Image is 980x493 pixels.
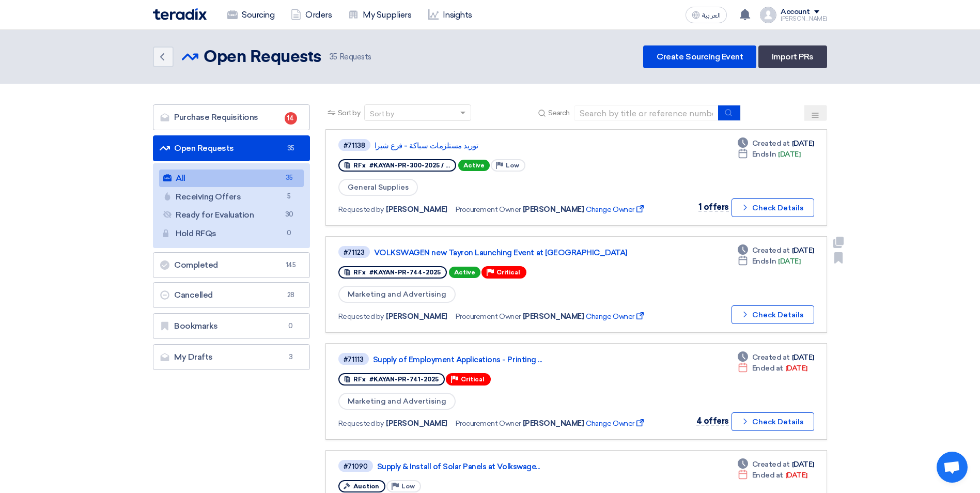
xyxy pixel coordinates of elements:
[353,162,366,169] span: RFx
[338,311,384,322] span: Requested by
[338,286,456,303] span: Marketing and Advertising
[752,352,790,363] span: Created at
[375,141,633,150] a: توريد مستلزمات سباكة - فرع شبرا
[373,355,631,364] a: Supply of Employment Applications - Printing ...
[738,459,814,470] div: [DATE]
[752,256,776,267] span: Ends In
[781,8,810,17] div: Account
[369,376,439,383] span: #KAYAN-PR-741-2025
[370,109,394,119] div: Sort by
[698,202,729,212] span: 1 offers
[369,269,441,276] span: #KAYAN-PR-744-2025
[461,376,485,383] span: Critical
[159,225,304,242] a: Hold RFQs
[523,311,584,322] span: [PERSON_NAME]
[330,52,337,61] span: 35
[204,47,321,68] h2: Open Requests
[153,344,310,370] a: My Drafts3
[686,7,727,23] button: العربية
[283,209,295,220] span: 30
[283,173,295,183] span: 35
[758,45,827,68] a: Import PRs
[456,311,521,322] span: Procurement Owner
[283,191,295,202] span: 5
[338,204,384,215] span: Requested by
[153,282,310,308] a: Cancelled28
[344,356,364,363] div: #71113
[344,142,365,149] div: #71138
[752,363,783,374] span: Ended at
[285,112,297,125] span: 14
[738,256,801,267] div: [DATE]
[738,138,814,149] div: [DATE]
[369,162,450,169] span: #KAYAN-PR-300-2025 / ...
[159,170,304,187] a: All
[696,416,729,426] span: 4 offers
[344,249,365,256] div: #71123
[548,107,570,118] span: Search
[752,138,790,149] span: Created at
[752,149,776,160] span: Ends In
[456,204,521,215] span: Procurement Owner
[386,418,447,429] span: [PERSON_NAME]
[338,179,418,196] span: General Supplies
[153,135,310,161] a: Open Requests35
[159,188,304,206] a: Receiving Offers
[420,4,480,26] a: Insights
[523,204,584,215] span: [PERSON_NAME]
[353,269,366,276] span: RFx
[738,149,801,160] div: [DATE]
[738,245,814,256] div: [DATE]
[153,252,310,278] a: Completed145
[386,204,447,215] span: [PERSON_NAME]
[738,352,814,363] div: [DATE]
[586,311,645,322] span: Change Owner
[285,290,297,300] span: 28
[643,45,756,68] a: Create Sourcing Event
[702,12,721,19] span: العربية
[458,160,490,171] span: Active
[285,321,297,331] span: 0
[732,412,814,431] button: Check Details
[506,162,519,169] span: Low
[449,267,480,278] span: Active
[283,4,340,26] a: Orders
[401,483,415,490] span: Low
[285,143,297,153] span: 35
[496,269,520,276] span: Critical
[153,8,207,20] img: Teradix logo
[781,16,827,22] div: [PERSON_NAME]
[153,313,310,339] a: Bookmarks0
[586,418,645,429] span: Change Owner
[330,51,371,63] span: Requests
[937,452,968,483] a: Open chat
[732,305,814,324] button: Check Details
[340,4,419,26] a: My Suppliers
[732,198,814,217] button: Check Details
[353,483,379,490] span: Auction
[283,228,295,239] span: 0
[752,459,790,470] span: Created at
[374,248,632,257] a: VOLKSWAGEN new Tayron Launching Event at [GEOGRAPHIC_DATA]
[338,107,361,118] span: Sort by
[456,418,521,429] span: Procurement Owner
[586,204,645,215] span: Change Owner
[760,7,776,23] img: profile_test.png
[338,418,384,429] span: Requested by
[338,393,456,410] span: Marketing and Advertising
[574,105,719,121] input: Search by title or reference number
[353,376,366,383] span: RFx
[523,418,584,429] span: [PERSON_NAME]
[159,206,304,224] a: Ready for Evaluation
[285,260,297,270] span: 145
[752,245,790,256] span: Created at
[344,463,368,470] div: #71090
[750,470,807,481] span: [DATE]
[153,104,310,130] a: Purchase Requisitions14
[738,363,807,374] div: [DATE]
[377,462,635,471] a: Supply & Install of Solar Panels at Volkswage...
[285,352,297,362] span: 3
[219,4,283,26] a: Sourcing
[752,470,783,481] span: Ended at
[386,311,447,322] span: [PERSON_NAME]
